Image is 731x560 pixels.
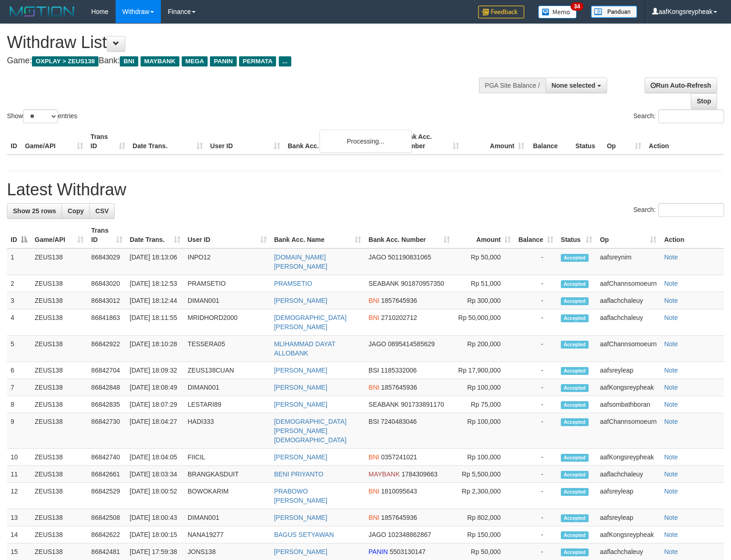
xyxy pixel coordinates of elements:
[274,297,327,304] a: [PERSON_NAME]
[515,509,557,526] td: -
[463,128,528,155] th: Amount
[87,466,126,483] td: 86842661
[126,396,184,413] td: [DATE] 18:07:29
[664,297,678,304] a: Note
[591,6,637,18] img: panduan.png
[284,128,397,155] th: Bank Acc. Name
[515,336,557,362] td: -
[369,418,379,425] span: BSI
[454,449,515,466] td: Rp 100,000
[31,292,87,309] td: ZEUS138
[528,128,571,155] th: Balance
[401,401,444,408] span: Copy 901733891170 to clipboard
[390,548,426,555] span: Copy 5503130147 to clipboard
[207,128,284,155] th: User ID
[7,203,62,219] a: Show 25 rows
[388,340,435,348] span: Copy 0895414585629 to clipboard
[68,207,84,215] span: Copy
[596,379,660,396] td: aafKongsreypheak
[7,449,31,466] td: 10
[274,531,334,538] a: BAGUS SETYAWAN
[274,453,327,461] a: [PERSON_NAME]
[561,401,589,409] span: Accepted
[561,280,589,288] span: Accepted
[454,292,515,309] td: Rp 300,000
[365,222,454,248] th: Bank Acc. Number: activate to sort column ascending
[369,531,386,538] span: JAGO
[184,449,270,466] td: FIICIL
[561,548,589,556] span: Accepted
[126,466,184,483] td: [DATE] 18:03:34
[87,292,126,309] td: 86843012
[270,222,365,248] th: Bank Acc. Name: activate to sort column ascending
[561,514,589,522] span: Accepted
[126,248,184,275] td: [DATE] 18:13:06
[239,56,276,66] span: PERMATA
[664,418,678,425] a: Note
[454,222,515,248] th: Amount: activate to sort column ascending
[369,314,379,321] span: BNI
[31,275,87,292] td: ZEUS138
[369,470,399,478] span: MAYBANK
[381,488,417,495] span: Copy 1810095643 to clipboard
[7,33,478,52] h1: Withdraw List
[87,336,126,362] td: 86842922
[479,78,546,93] div: PGA Site Balance /
[31,309,87,336] td: ZEUS138
[546,78,607,93] button: None selected
[31,413,87,449] td: ZEUS138
[381,418,417,425] span: Copy 7240483046 to clipboard
[126,413,184,449] td: [DATE] 18:04:27
[454,248,515,275] td: Rp 50,000
[274,314,347,331] a: [DEMOGRAPHIC_DATA][PERSON_NAME]
[664,470,678,478] a: Note
[561,531,589,539] span: Accepted
[596,396,660,413] td: aafsombathboran
[274,470,324,478] a: BENI PRIYANTO
[31,336,87,362] td: ZEUS138
[596,362,660,379] td: aafsreyleap
[87,396,126,413] td: 86842835
[381,314,417,321] span: Copy 2710202712 to clipboard
[369,297,379,304] span: BNI
[664,340,678,348] a: Note
[141,56,179,66] span: MAYBANK
[401,470,437,478] span: Copy 1784309663 to clipboard
[381,514,417,521] span: Copy 1857645936 to clipboard
[319,130,412,153] div: Processing...
[87,222,126,248] th: Trans ID: activate to sort column ascending
[274,384,327,391] a: [PERSON_NAME]
[596,292,660,309] td: aaflachchaleuy
[274,514,327,521] a: [PERSON_NAME]
[515,449,557,466] td: -
[126,379,184,396] td: [DATE] 18:08:49
[7,483,31,509] td: 12
[87,509,126,526] td: 86842508
[184,509,270,526] td: DIMAN001
[279,56,291,66] span: ...
[515,483,557,509] td: -
[7,526,31,543] td: 14
[126,275,184,292] td: [DATE] 18:12:53
[454,396,515,413] td: Rp 75,000
[126,483,184,509] td: [DATE] 18:00:52
[664,514,678,521] a: Note
[126,526,184,543] td: [DATE] 18:00:15
[126,509,184,526] td: [DATE] 18:00:43
[274,280,312,287] a: PRAMSETIO
[454,336,515,362] td: Rp 200,000
[561,254,589,262] span: Accepted
[664,401,678,408] a: Note
[23,109,58,123] select: Showentries
[369,401,399,408] span: SEABANK
[31,526,87,543] td: ZEUS138
[7,128,21,155] th: ID
[7,248,31,275] td: 1
[596,336,660,362] td: aafChannsomoeurn
[87,309,126,336] td: 86841863
[184,336,270,362] td: TESSERA05
[571,128,603,155] th: Status
[596,248,660,275] td: aafsreynim
[381,297,417,304] span: Copy 1857645936 to clipboard
[7,292,31,309] td: 3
